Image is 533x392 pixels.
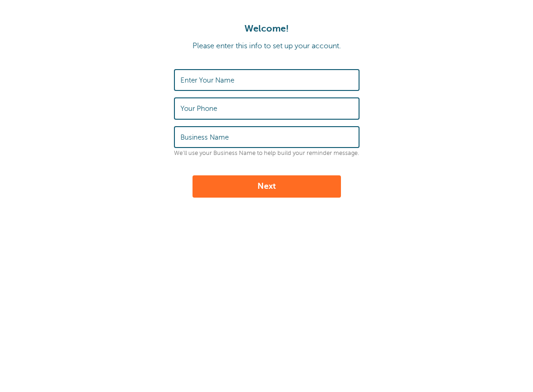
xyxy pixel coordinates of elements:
[180,104,217,113] label: Your Phone
[180,76,234,84] label: Enter Your Name
[174,150,360,157] p: We'll use your Business Name to help build your reminder message.
[9,42,524,51] p: Please enter this info to set up your account.
[193,175,341,198] button: Next
[9,23,524,34] h1: Welcome!
[180,133,229,141] label: Business Name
